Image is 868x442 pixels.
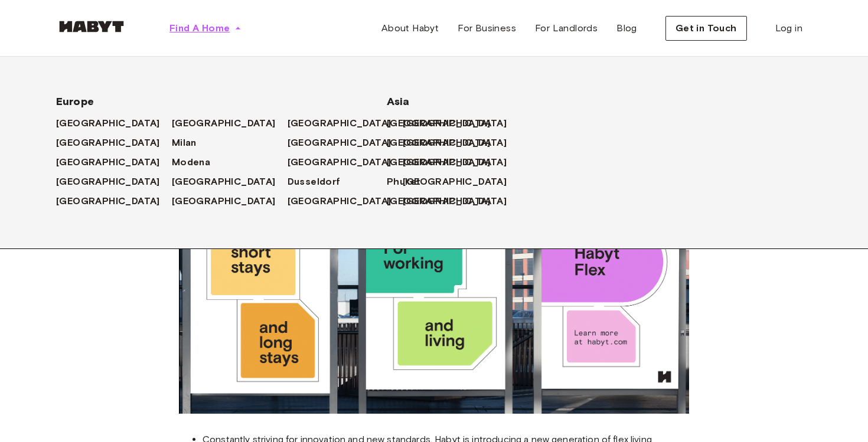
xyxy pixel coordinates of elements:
a: [GEOGRAPHIC_DATA] [387,136,502,150]
span: Asia [387,94,481,109]
a: [GEOGRAPHIC_DATA] [387,155,502,169]
a: [GEOGRAPHIC_DATA] [288,194,403,208]
a: [GEOGRAPHIC_DATA] [172,175,288,189]
span: Dusseldorf [288,175,341,189]
a: [GEOGRAPHIC_DATA] [387,194,502,208]
button: Find A Home [160,17,251,40]
a: [GEOGRAPHIC_DATA] [56,194,172,208]
a: [GEOGRAPHIC_DATA] [56,116,172,130]
span: Milan [172,136,197,150]
span: About Habyt [381,21,439,35]
a: [GEOGRAPHIC_DATA] [387,116,502,130]
span: Find A Home [169,21,230,35]
span: [GEOGRAPHIC_DATA] [403,175,507,189]
a: [GEOGRAPHIC_DATA] [288,116,403,130]
span: [GEOGRAPHIC_DATA] [387,116,491,130]
a: [GEOGRAPHIC_DATA] [403,116,518,130]
a: [GEOGRAPHIC_DATA] [403,155,518,169]
span: [GEOGRAPHIC_DATA] [387,155,491,169]
span: [GEOGRAPHIC_DATA] [387,194,491,208]
a: Phuket [387,175,432,189]
span: [GEOGRAPHIC_DATA] [288,116,391,130]
a: [GEOGRAPHIC_DATA] [56,155,172,169]
a: Log in [766,17,812,40]
span: [GEOGRAPHIC_DATA] [387,136,491,150]
span: [GEOGRAPHIC_DATA] [56,194,160,208]
a: [GEOGRAPHIC_DATA] [403,194,518,208]
a: For Landlords [526,17,607,40]
a: [GEOGRAPHIC_DATA] [56,175,172,189]
span: [GEOGRAPHIC_DATA] [56,155,160,169]
span: Log in [775,21,802,35]
span: [GEOGRAPHIC_DATA] [56,175,160,189]
span: [GEOGRAPHIC_DATA] [172,194,276,208]
a: [GEOGRAPHIC_DATA] [288,136,403,150]
a: Blog [607,17,647,40]
a: For Business [448,17,526,40]
a: Milan [172,136,208,150]
a: [GEOGRAPHIC_DATA] [288,155,403,169]
a: [GEOGRAPHIC_DATA] [403,136,518,150]
a: Dusseldorf [288,175,353,189]
span: [GEOGRAPHIC_DATA] [56,116,160,130]
a: [GEOGRAPHIC_DATA] [172,194,288,208]
img: Habyt [56,21,127,32]
span: [GEOGRAPHIC_DATA] [288,155,391,169]
span: [GEOGRAPHIC_DATA] [288,136,391,150]
span: For Business [458,21,516,35]
a: [GEOGRAPHIC_DATA] [403,175,518,189]
a: Modena [172,155,222,169]
span: Modena [172,155,210,169]
span: For Landlords [535,21,598,35]
span: Phuket [387,175,420,189]
span: [GEOGRAPHIC_DATA] [172,175,276,189]
a: About Habyt [372,17,448,40]
span: Get in Touch [676,21,737,35]
span: [GEOGRAPHIC_DATA] [288,194,391,208]
span: Blog [616,21,637,35]
span: [GEOGRAPHIC_DATA] [56,136,160,150]
a: [GEOGRAPHIC_DATA] [172,116,288,130]
span: Europe [56,94,349,109]
img: Habyt introduces 'Habyt Flex', pioneering the concept on flexible living [179,159,689,414]
span: [GEOGRAPHIC_DATA] [172,116,276,130]
a: [GEOGRAPHIC_DATA] [56,136,172,150]
button: Get in Touch [665,16,747,41]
